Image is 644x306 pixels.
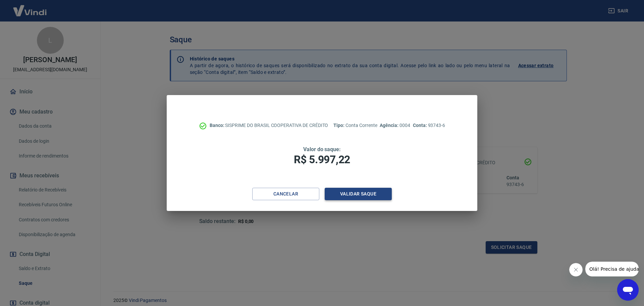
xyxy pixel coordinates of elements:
span: R$ 5.997,22 [294,153,350,166]
p: 93743-6 [413,122,445,129]
p: Conta Corrente [333,122,377,129]
button: Cancelar [252,188,319,200]
span: Valor do saque: [303,146,341,152]
p: SISPRIME DO BRASIL COOPERATIVA DE CRÉDITO [210,122,328,129]
span: Olá! Precisa de ajuda? [4,5,56,10]
iframe: Fechar mensagem [569,263,583,276]
span: Banco: [210,123,225,128]
p: 0004 [380,122,410,129]
span: Agência: [380,123,399,128]
span: Conta: [413,123,428,128]
iframe: Botão para abrir a janela de mensagens [617,279,639,301]
iframe: Mensagem da empresa [585,262,639,276]
button: Validar saque [325,188,392,200]
span: Tipo: [333,123,345,128]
